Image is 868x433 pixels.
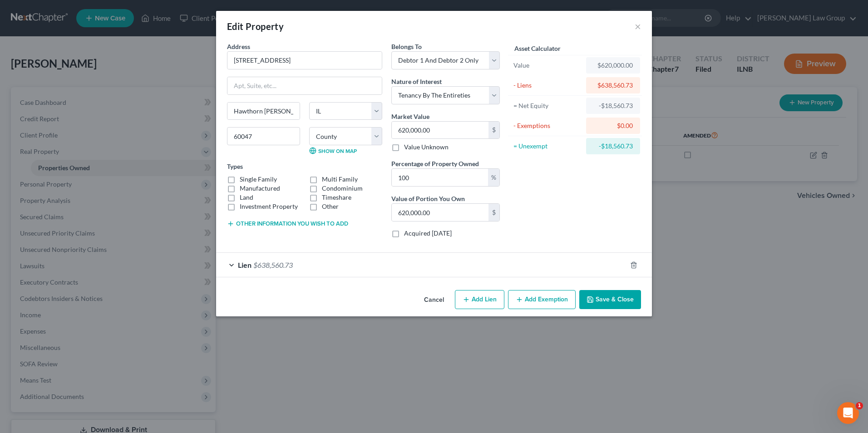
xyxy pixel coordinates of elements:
div: $ [488,204,499,221]
label: Acquired [DATE] [404,229,452,238]
label: Types [227,162,243,171]
label: Multi Family [322,175,358,184]
span: $638,560.73 [253,261,293,269]
input: Enter city... [227,103,300,120]
input: 0.00 [392,204,488,221]
input: 0.00 [392,122,488,139]
button: Add Lien [455,290,504,309]
button: Cancel [417,291,451,309]
label: Nature of Interest [391,77,442,86]
div: % [488,169,499,186]
span: 1 [856,402,863,409]
input: Enter zip... [227,127,300,145]
div: -$18,560.73 [593,142,633,151]
button: Add Exemption [508,290,576,309]
label: Value Unknown [404,143,449,152]
div: = Unexempt [513,142,582,151]
div: Value [513,61,582,70]
label: Asset Calculator [514,44,561,53]
div: $ [488,122,499,139]
label: Condominium [322,184,363,193]
div: - Liens [513,81,582,90]
div: -$18,560.73 [593,101,633,110]
label: Value of Portion You Own [391,194,465,203]
div: - Exemptions [513,121,582,130]
label: Land [240,193,253,202]
span: Belongs To [391,43,422,50]
div: Edit Property [227,20,284,33]
label: Single Family [240,175,277,184]
label: Percentage of Property Owned [391,159,479,168]
a: Show on Map [309,147,357,154]
input: 0.00 [392,169,488,186]
label: Investment Property [240,202,298,211]
span: Address [227,43,250,50]
label: Manufactured [240,184,280,193]
button: Save & Close [579,290,641,309]
label: Market Value [391,112,429,121]
div: $620,000.00 [593,61,633,70]
div: $0.00 [593,121,633,130]
input: Enter address... [227,52,382,69]
input: Apt, Suite, etc... [227,77,382,94]
div: = Net Equity [513,101,582,110]
span: Lien [238,261,252,269]
iframe: Intercom live chat [837,402,859,424]
button: × [635,21,641,32]
div: $638,560.73 [593,81,633,90]
label: Other [322,202,339,211]
button: Other information you wish to add [227,220,348,227]
label: Timeshare [322,193,351,202]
